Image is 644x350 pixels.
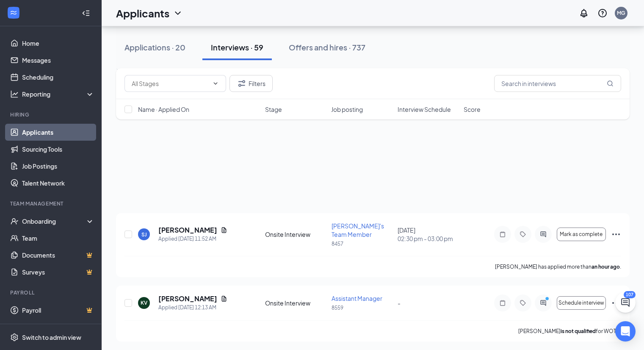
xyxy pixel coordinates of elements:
[9,8,18,17] svg: WorkstreamLogo
[591,264,620,270] b: an hour ago
[624,291,636,298] div: 107
[398,299,401,307] span: -
[332,222,384,238] span: [PERSON_NAME]'s Team Member
[229,75,273,92] button: Filter Filters
[141,231,147,238] div: SJ
[398,105,451,114] span: Interview Schedule
[518,300,528,306] svg: Tag
[538,300,548,306] svg: ActiveChat
[22,90,95,98] div: Reporting
[22,217,87,225] div: Onboarding
[22,52,94,69] a: Messages
[158,303,227,312] div: Applied [DATE] 12:13 AM
[332,240,392,247] p: 8457
[10,333,19,342] svg: Settings
[398,226,459,243] div: [DATE]
[10,200,93,207] div: Team Management
[543,296,553,303] svg: PrimaryDot
[22,158,94,175] a: Job Postings
[221,295,227,302] svg: Document
[579,8,589,18] svg: Notifications
[398,234,459,243] span: 02:30 pm - 03:00 pm
[558,300,604,306] span: Schedule interview
[22,264,94,281] a: SurveysCrown
[557,296,606,310] button: Schedule interview
[615,321,636,342] div: Open Intercom Messenger
[611,229,621,239] svg: Ellipses
[518,328,621,335] p: [PERSON_NAME] for WOTC.
[212,80,219,87] svg: ChevronDown
[237,78,247,89] svg: Filter
[132,79,209,88] input: All Stages
[617,9,625,17] div: MG
[611,298,621,308] svg: Ellipses
[494,75,621,92] input: Search in interviews
[221,227,227,233] svg: Document
[116,6,169,20] h1: Applicants
[22,247,94,264] a: DocumentsCrown
[10,289,93,296] div: Payroll
[124,42,185,53] div: Applications · 20
[597,8,608,18] svg: QuestionInfo
[560,231,603,237] span: Mark as complete
[615,292,636,313] button: ChatActive
[10,90,19,98] svg: Analysis
[620,297,630,308] svg: ChatActive
[158,225,217,235] h5: [PERSON_NAME]
[138,105,189,114] span: Name · Applied On
[557,228,606,241] button: Mark as complete
[331,105,363,114] span: Job posting
[158,235,227,243] div: Applied [DATE] 11:52 AM
[22,69,94,86] a: Scheduling
[538,231,548,238] svg: ActiveChat
[265,105,282,114] span: Stage
[265,230,326,239] div: Onsite Interview
[10,217,19,225] svg: UserCheck
[332,304,392,311] p: 8559
[495,263,621,270] p: [PERSON_NAME] has applied more than .
[22,124,94,141] a: Applicants
[22,333,81,342] div: Switch to admin view
[158,294,217,303] h5: [PERSON_NAME]
[498,231,508,238] svg: Note
[173,8,183,18] svg: ChevronDown
[518,231,528,238] svg: Tag
[141,299,147,306] div: KV
[22,175,94,192] a: Talent Network
[289,42,365,53] div: Offers and hires · 737
[22,141,94,158] a: Sourcing Tools
[607,80,614,87] svg: MagnifyingGlass
[82,9,90,17] svg: Collapse
[22,35,94,52] a: Home
[464,105,481,114] span: Score
[498,300,508,306] svg: Note
[22,302,94,319] a: PayrollCrown
[265,299,326,307] div: Onsite Interview
[211,42,263,53] div: Interviews · 59
[332,294,382,302] span: Assistant Manager
[561,328,596,334] b: is not qualified
[10,111,93,118] div: Hiring
[22,230,94,247] a: Team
